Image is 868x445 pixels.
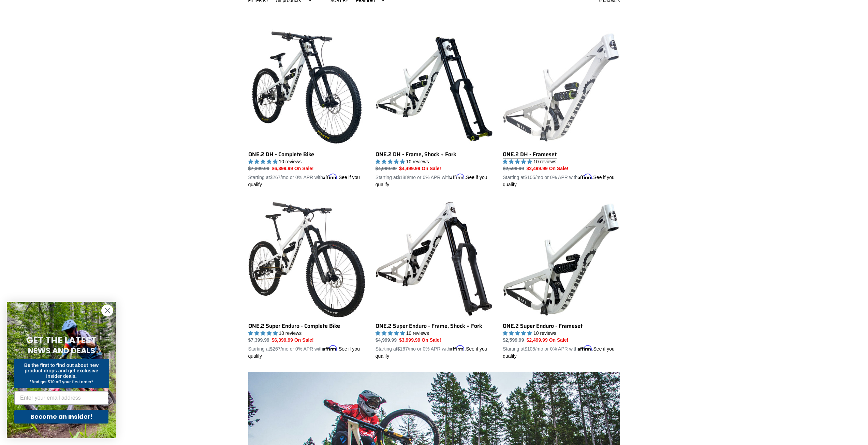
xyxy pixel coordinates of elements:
input: Enter your email address [14,391,108,405]
span: NEWS AND DEALS [28,345,95,356]
span: GET THE LATEST [26,334,97,346]
button: Become an Insider! [14,410,108,424]
button: Close dialog [101,305,113,316]
span: *And get $10 off your first order* [30,380,93,384]
span: Be the first to find out about new product drops and get exclusive insider deals. [24,362,99,379]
